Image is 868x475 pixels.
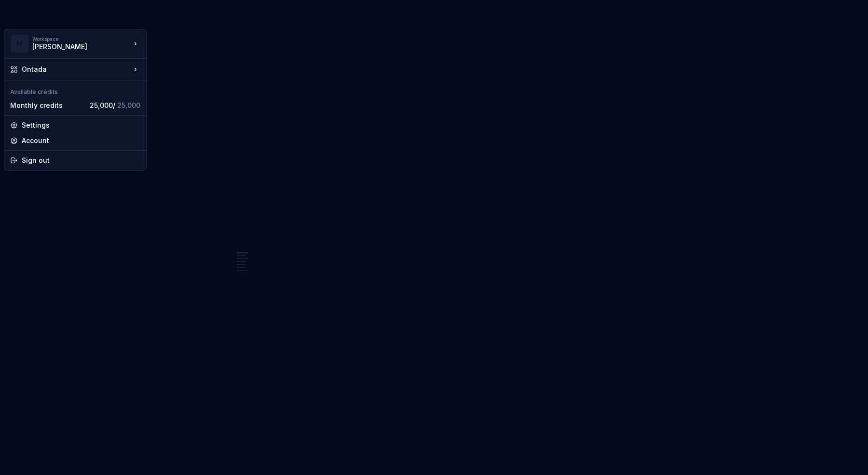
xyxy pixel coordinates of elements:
[22,120,140,130] div: Settings
[90,101,140,109] span: 25,000 /
[22,156,140,165] div: Sign out
[10,101,86,110] div: Monthly credits
[6,82,144,98] div: Available credits
[22,136,140,145] div: Account
[32,42,114,52] div: [PERSON_NAME]
[11,35,28,53] div: M
[117,101,140,109] span: 25,000
[22,65,131,74] div: Ontada
[32,36,131,42] div: Workspace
